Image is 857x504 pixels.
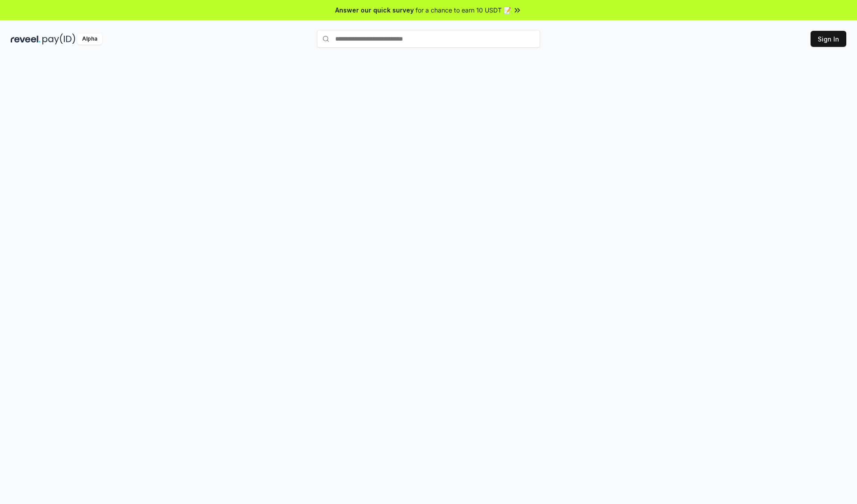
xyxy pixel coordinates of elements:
img: pay_id [42,33,75,45]
span: Answer our quick survey [335,5,414,15]
div: Alpha [77,33,102,45]
span: for a chance to earn 10 USDT 📝 [416,5,511,15]
button: Sign In [811,31,846,47]
img: reveel_dark [11,33,41,45]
